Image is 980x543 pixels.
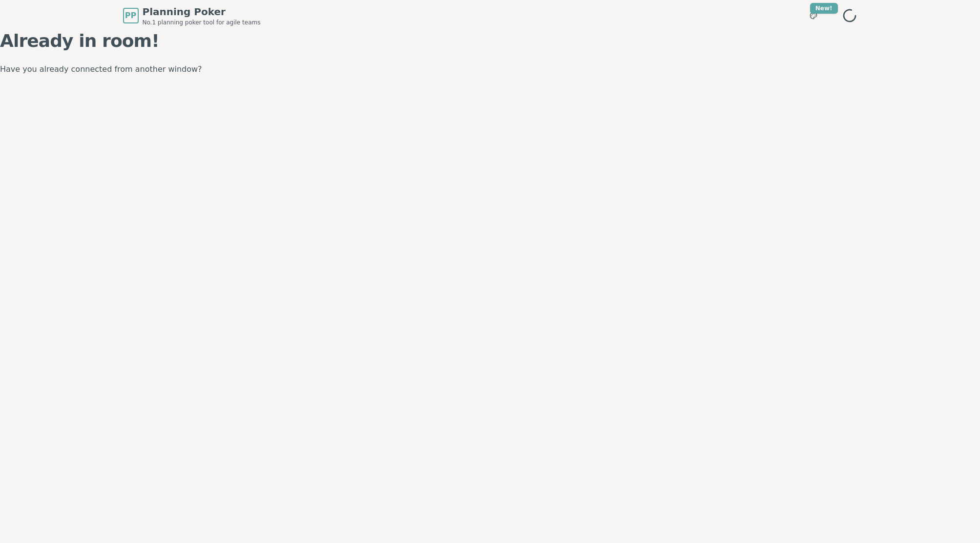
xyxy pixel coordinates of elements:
[125,10,136,21] span: PP
[143,19,261,26] span: No.1 planning poker tool for agile teams
[810,3,838,14] div: New!
[143,5,261,19] span: Planning Poker
[805,7,822,24] button: New!
[123,5,261,26] a: PPPlanning PokerNo.1 planning poker tool for agile teams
